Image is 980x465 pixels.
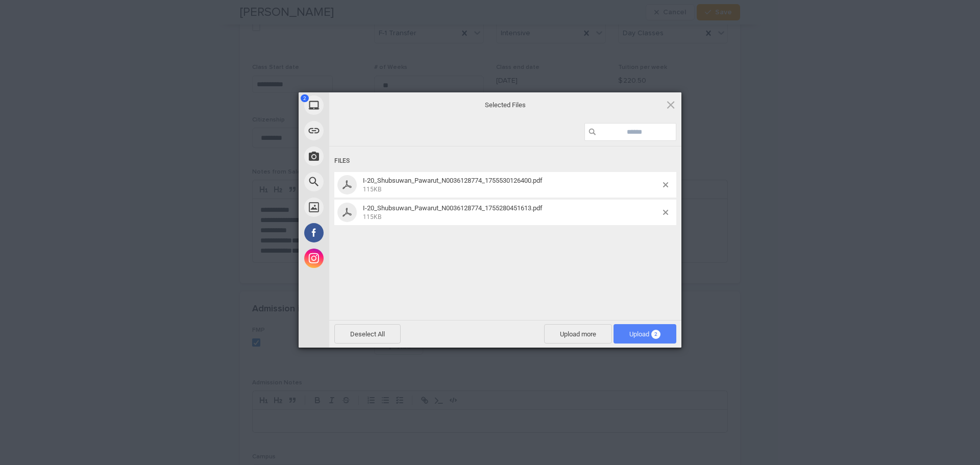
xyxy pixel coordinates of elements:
[651,330,660,339] span: 2
[614,324,676,344] span: Upload
[360,204,663,221] span: I-20_Shubsuwan_Pawarut_N0036128774_1755280451613.pdf
[334,324,401,344] span: Deselect All
[334,152,676,170] div: Files
[363,204,543,212] span: I-20_Shubsuwan_Pawarut_N0036128774_1755280451613.pdf
[299,169,421,194] div: Web Search
[299,194,421,220] div: Unsplash
[544,324,612,344] span: Upload more
[363,186,381,193] span: 115KB
[363,213,381,221] span: 115KB
[665,99,676,110] span: Click here or hit ESC to close picker
[299,143,421,169] div: Take Photo
[629,330,660,338] span: Upload
[403,100,607,109] span: Selected Files
[299,118,421,143] div: Link (URL)
[299,220,421,246] div: Facebook
[301,94,309,102] span: 2
[363,177,543,184] span: I-20_Shubsuwan_Pawarut_N0036128774_1755530126400.pdf
[299,92,421,118] div: My Device
[299,246,421,271] div: Instagram
[360,177,663,193] span: I-20_Shubsuwan_Pawarut_N0036128774_1755530126400.pdf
